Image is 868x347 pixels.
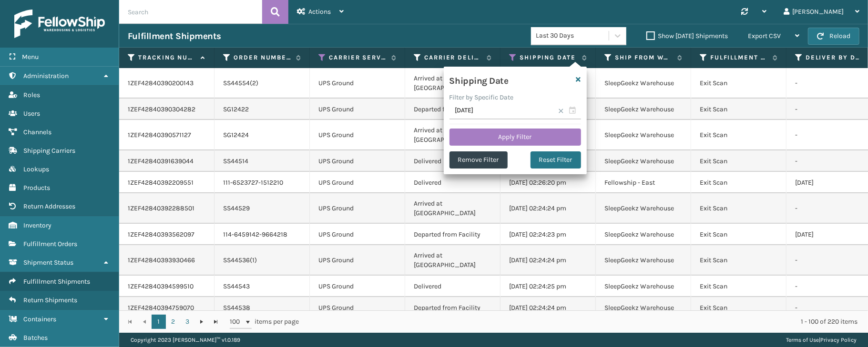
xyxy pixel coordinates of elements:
[23,315,56,323] span: Containers
[23,128,51,136] span: Channels
[310,172,405,193] td: UPS Ground
[119,99,214,120] td: 1ZEF42840390304282
[405,150,500,172] td: Delivered
[310,68,405,99] td: UPS Ground
[310,150,405,172] td: UPS Ground
[596,172,691,193] td: Fellowship - East
[500,224,596,245] td: [DATE] 02:24:23 pm
[230,315,299,329] span: items per page
[223,230,287,238] a: 114-6459142-9664218
[405,120,500,150] td: Arrived at [GEOGRAPHIC_DATA]
[691,99,786,120] td: Exit Scan
[329,53,387,62] label: Carrier Service
[230,317,244,327] span: 100
[308,8,331,16] span: Actions
[786,333,857,347] div: |
[14,10,105,38] img: logo
[198,318,205,326] span: Go to the next page
[23,72,69,80] span: Administration
[22,53,39,61] span: Menu
[138,53,196,62] label: Tracking Number
[223,256,257,264] a: SS44536(1)
[234,53,291,62] label: Order Number
[596,245,691,276] td: SleepGeekz Warehouse
[691,276,786,297] td: Exit Scan
[691,172,786,193] td: Exit Scan
[223,304,250,312] a: SS44538
[786,337,819,343] a: Terms of Use
[596,276,691,297] td: SleepGeekz Warehouse
[405,276,500,297] td: Delivered
[405,99,500,120] td: Departed from Facility
[596,297,691,318] td: SleepGeekz Warehouse
[405,224,500,245] td: Departed from Facility
[23,221,51,229] span: Inventory
[596,99,691,120] td: SleepGeekz Warehouse
[596,68,691,99] td: SleepGeekz Warehouse
[23,296,77,304] span: Return Shipments
[820,337,857,343] a: Privacy Policy
[691,120,786,150] td: Exit Scan
[646,32,728,40] label: Show [DATE] Shipments
[449,93,514,101] label: Filter by Specific Date
[310,99,405,120] td: UPS Ground
[194,315,209,329] a: Go to the next page
[119,172,214,193] td: 1ZEF42840392209551
[119,276,214,297] td: 1ZEF42840394599510
[23,334,48,342] span: Batches
[596,150,691,172] td: SleepGeekz Warehouse
[128,30,221,42] h3: Fulfillment Shipments
[596,120,691,150] td: SleepGeekz Warehouse
[531,151,581,169] button: Reset Filter
[223,204,250,212] a: SS44529
[449,72,509,87] h4: Shipping Date
[449,129,581,146] button: Apply Filter
[405,193,500,224] td: Arrived at [GEOGRAPHIC_DATA]
[520,53,577,62] label: Shipping Date
[310,224,405,245] td: UPS Ground
[223,282,250,290] a: SS44543
[500,276,596,297] td: [DATE] 02:24:25 pm
[310,120,405,150] td: UPS Ground
[310,297,405,318] td: UPS Ground
[223,178,283,187] a: 111-6523727-1512210
[536,31,610,41] div: Last 30 Days
[119,297,214,318] td: 1ZEF42840394759070
[119,150,214,172] td: 1ZEF42840391639044
[710,53,768,62] label: Fulfillment Order Status
[691,150,786,172] td: Exit Scan
[310,276,405,297] td: UPS Ground
[23,258,73,267] span: Shipment Status
[500,245,596,276] td: [DATE] 02:24:24 pm
[424,53,482,62] label: Carrier Delivery Status
[23,278,90,286] span: Fulfillment Shipments
[131,333,240,347] p: Copyright 2023 [PERSON_NAME]™ v 1.0.189
[405,172,500,193] td: Delivered
[23,202,75,210] span: Return Addresses
[23,240,77,248] span: Fulfillment Orders
[223,157,248,165] a: SS44514
[691,297,786,318] td: Exit Scan
[23,184,50,192] span: Products
[119,193,214,224] td: 1ZEF42840392288501
[615,53,673,62] label: Ship from warehouse
[691,68,786,99] td: Exit Scan
[310,193,405,224] td: UPS Ground
[209,315,223,329] a: Go to the last page
[23,109,40,118] span: Users
[313,317,858,327] div: 1 - 100 of 220 items
[449,151,508,169] button: Remove Filter
[223,131,249,139] a: SG12424
[119,120,214,150] td: 1ZEF42840390571127
[23,91,40,99] span: Roles
[223,79,258,87] a: SS44554(2)
[152,315,166,329] a: 1
[596,224,691,245] td: SleepGeekz Warehouse
[596,193,691,224] td: SleepGeekz Warehouse
[748,32,781,40] span: Export CSV
[180,315,194,329] a: 3
[691,245,786,276] td: Exit Scan
[405,68,500,99] td: Arrived at [GEOGRAPHIC_DATA]
[691,193,786,224] td: Exit Scan
[500,297,596,318] td: [DATE] 02:24:24 pm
